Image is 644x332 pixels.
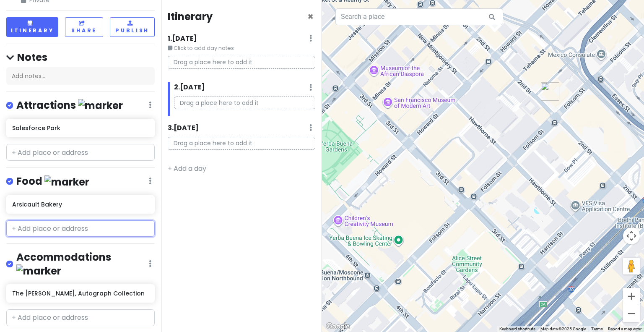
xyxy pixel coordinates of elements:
h4: Attractions [16,99,123,112]
h6: 2 . [DATE] [174,83,205,92]
p: Drag a place here to add it [168,137,315,150]
p: Drag a place here to add it [168,56,315,69]
input: + Add place or address [6,309,155,326]
img: Google [324,321,352,332]
h6: 3 . [DATE] [168,124,199,133]
button: Drag Pegman onto the map to open Street View [623,258,640,274]
button: Zoom in [623,288,640,305]
span: Map data ©2025 Google [540,327,586,331]
h4: Itinerary [168,10,213,23]
h4: Accommodations [16,251,149,277]
h6: 1 . [DATE] [168,34,197,43]
button: Close [307,12,314,22]
div: Add notes... [6,67,155,85]
img: marker [16,264,61,277]
small: Click to add day notes [168,44,315,52]
input: Search a place [335,8,503,25]
button: Publish [110,17,155,37]
h4: Notes [6,51,155,64]
button: Map camera controls [623,227,640,244]
a: Terms (opens in new tab) [591,327,603,331]
button: Zoom out [623,305,640,322]
a: Report a map error [608,327,641,331]
h4: Food [16,175,89,188]
img: marker [78,99,123,112]
a: Open this area in Google Maps (opens a new window) [324,321,352,332]
input: + Add place or address [6,220,155,237]
h6: Salesforce Park [12,124,148,132]
a: + Add a day [168,164,206,173]
div: The Clancy, Autograph Collection [541,82,559,101]
button: Itinerary [6,17,58,37]
button: Share [65,17,103,37]
h6: The [PERSON_NAME], Autograph Collection [12,290,148,297]
p: Drag a place here to add it [174,97,315,110]
img: marker [44,175,89,188]
button: Keyboard shortcuts [499,326,535,332]
h6: Arsicault Bakery [12,201,148,208]
span: Close itinerary [307,10,314,24]
input: + Add place or address [6,144,155,161]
